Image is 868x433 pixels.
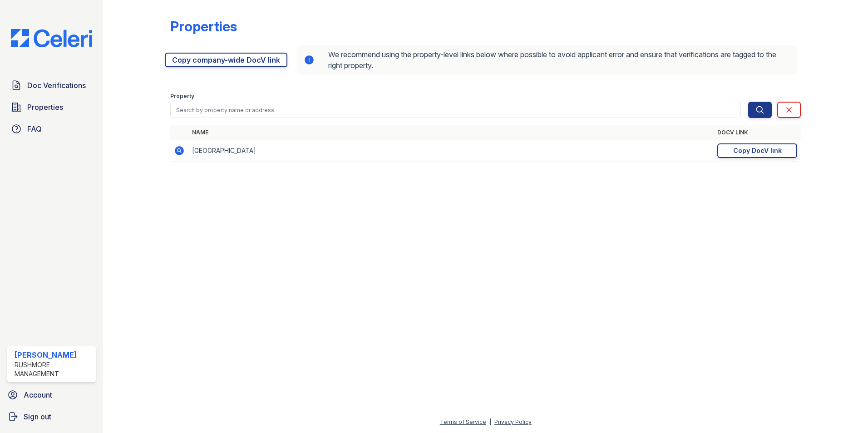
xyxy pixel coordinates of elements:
[440,418,486,425] a: Terms of Service
[7,120,96,138] a: FAQ
[165,53,287,67] a: Copy company-wide DocV link
[4,386,99,404] a: Account
[188,125,714,140] th: Name
[15,349,92,360] div: [PERSON_NAME]
[170,102,741,118] input: Search by property name or address
[27,123,42,134] span: FAQ
[7,98,96,116] a: Properties
[170,18,237,34] div: Properties
[717,143,797,158] a: Copy DocV link
[7,76,96,94] a: Doc Verifications
[27,102,63,113] span: Properties
[15,360,92,379] div: Rushmore Management
[4,408,99,426] a: Sign out
[489,418,491,425] div: |
[170,93,194,100] label: Property
[494,418,532,425] a: Privacy Policy
[296,45,797,74] div: We recommend using the property-level links below where possible to avoid applicant error and ens...
[733,146,782,155] div: Copy DocV link
[27,80,86,91] span: Doc Verifications
[714,125,801,140] th: DocV Link
[188,140,714,162] td: [GEOGRAPHIC_DATA]
[24,389,52,400] span: Account
[24,411,51,422] span: Sign out
[4,29,99,47] img: CE_Logo_Blue-a8612792a0a2168367f1c8372b55b34899dd931a85d93a1a3d3e32e68fde9ad4.png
